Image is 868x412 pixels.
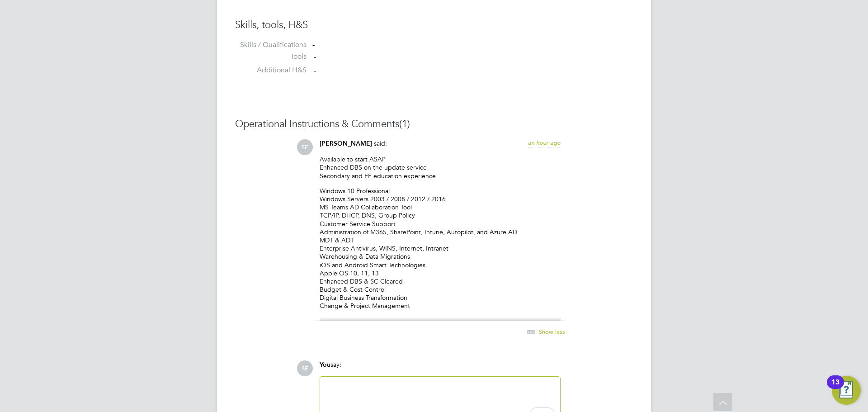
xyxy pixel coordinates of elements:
[312,40,633,50] div: -
[235,118,633,131] h3: Operational Instructions & Comments
[320,187,561,310] p: Windows 10 Professional Windows Servers 2003 / 2008 / 2012 / 2016 MS Teams AD Collaboration Tool ...
[399,118,410,130] span: (1)
[235,19,633,32] h3: Skills, tools, H&S
[539,328,565,336] span: Show less
[320,360,561,376] div: say:
[320,361,330,369] span: You
[297,139,313,155] span: SE
[235,52,307,62] label: Tools
[314,66,316,75] span: -
[832,376,861,405] button: Open Resource Center, 13 new notifications
[528,139,561,147] span: an hour ago
[320,155,561,180] p: Available to start ASAP Enhanced DBS on the update service Secondary and FE education experience
[374,139,387,147] span: said:
[297,360,313,376] span: SE
[235,40,307,50] label: Skills / Qualifications
[235,66,307,75] label: Additional H&S
[320,140,372,147] span: [PERSON_NAME]
[314,52,316,62] span: -
[831,382,840,394] div: 13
